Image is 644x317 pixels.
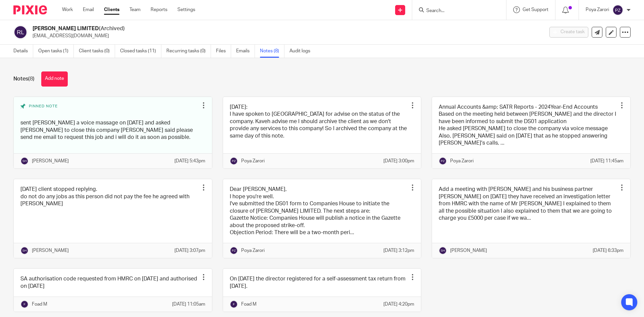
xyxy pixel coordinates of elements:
[383,247,414,254] p: [DATE] 3:12pm
[104,6,119,13] a: Clients
[38,45,74,58] a: Open tasks (1)
[13,5,47,14] img: Pixie
[230,300,238,308] img: svg%3E
[83,6,94,13] a: Email
[241,247,265,254] p: Poya Zarori
[230,157,238,165] img: svg%3E
[216,45,231,58] a: Files
[241,158,265,164] p: Poya Zarori
[13,45,33,58] a: Details
[166,45,211,58] a: Recurring tasks (0)
[236,45,255,58] a: Emails
[13,25,28,39] img: svg%3E
[79,45,115,58] a: Client tasks (0)
[129,6,141,13] a: Team
[439,247,447,255] img: svg%3E
[20,157,29,165] img: svg%3E
[32,158,69,164] p: [PERSON_NAME]
[174,158,205,164] p: [DATE] 5:43pm
[450,247,487,254] p: [PERSON_NAME]
[32,247,69,254] p: [PERSON_NAME]
[20,247,29,255] img: svg%3E
[586,6,609,13] p: Poya Zarori
[62,6,73,13] a: Work
[41,71,68,87] button: Add note
[549,27,588,38] button: Create task
[612,5,623,15] img: svg%3E
[28,76,35,82] span: (8)
[20,300,29,308] img: svg%3E
[260,45,284,58] a: Notes (8)
[177,6,195,13] a: Settings
[33,25,438,32] h2: [PERSON_NAME] LIMITED
[439,157,447,165] img: svg%3E
[33,33,539,39] p: [EMAIL_ADDRESS][DOMAIN_NAME]
[174,247,205,254] p: [DATE] 3:07pm
[426,8,486,14] input: Search
[172,301,205,308] p: [DATE] 11:05am
[450,158,474,164] p: Poya Zarori
[13,75,35,83] h1: Notes
[32,301,47,308] p: Foad M
[590,158,624,164] p: [DATE] 11:45am
[99,26,125,31] span: (Archived)
[523,7,548,12] span: Get Support
[120,45,161,58] a: Closed tasks (11)
[241,301,257,308] p: Foad M
[20,104,199,115] div: Pinned note
[230,247,238,255] img: svg%3E
[383,158,414,164] p: [DATE] 3:00pm
[151,6,167,13] a: Reports
[593,247,624,254] p: [DATE] 6:33pm
[383,301,414,308] p: [DATE] 4:20pm
[289,45,315,58] a: Audit logs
